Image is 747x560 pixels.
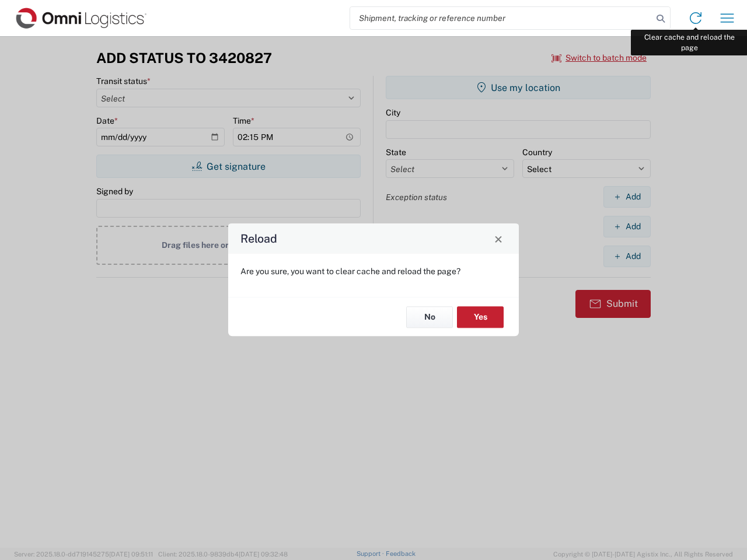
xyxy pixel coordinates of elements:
input: Shipment, tracking or reference number [350,7,652,29]
h4: Reload [240,230,277,247]
button: Close [490,230,507,247]
p: Are you sure, you want to clear cache and reload the page? [240,266,507,276]
button: Yes [457,306,504,328]
button: No [406,306,453,328]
